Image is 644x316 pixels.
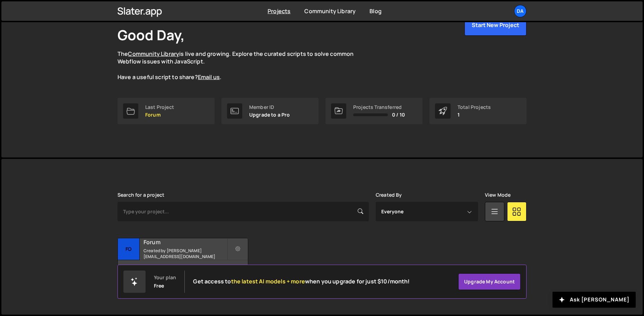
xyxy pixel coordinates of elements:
a: Projects [268,7,290,15]
a: Fo Forum Created by [PERSON_NAME][EMAIL_ADDRESS][DOMAIN_NAME] No pages have been added to this pr... [118,238,248,281]
p: The is live and growing. Explore the curated scripts to solve common Webflow issues with JavaScri... [118,50,367,81]
a: Community Library [304,7,356,15]
p: Upgrade to a Pro [249,112,290,118]
div: Your plan [154,275,176,280]
h2: Forum [143,238,227,246]
div: Total Projects [458,104,491,110]
div: No pages have been added to this project [118,260,248,281]
a: Blog [369,7,382,15]
a: Last Project Forum [118,98,215,124]
label: View Mode [485,192,511,198]
label: Search for a project [118,192,164,198]
label: Created By [376,192,402,198]
div: Projects Transferred [353,104,405,110]
div: Last Project [145,104,174,110]
span: 0 / 10 [392,112,405,118]
button: Start New Project [464,14,526,36]
span: the latest AI models + more [231,277,305,285]
a: Email us [198,73,220,81]
input: Type your project... [118,202,369,221]
div: Member ID [249,104,290,110]
h1: Good Day, [118,25,185,44]
small: Created by [PERSON_NAME][EMAIL_ADDRESS][DOMAIN_NAME] [143,248,227,259]
p: 1 [458,112,491,118]
button: Ask [PERSON_NAME] [552,292,636,308]
p: Forum [145,112,174,118]
div: Fo [118,238,140,260]
a: Upgrade my account [458,273,521,290]
a: da [514,5,526,17]
a: Community Library [128,50,179,58]
h2: Get access to when you upgrade for just $10/month! [193,278,410,285]
div: Free [154,283,164,289]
